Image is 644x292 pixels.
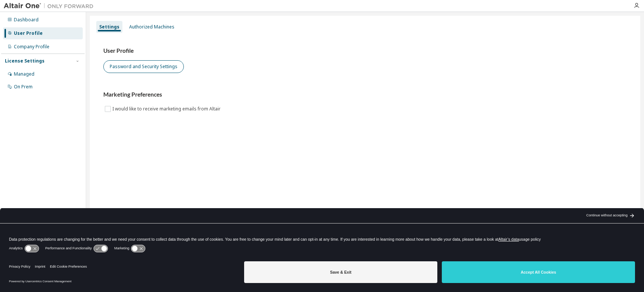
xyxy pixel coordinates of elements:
div: Company Profile [14,44,49,50]
div: Authorized Machines [129,24,174,30]
label: I would like to receive marketing emails from Altair [112,104,222,113]
div: User Profile [14,30,43,36]
div: Settings [99,24,119,30]
h3: User Profile [103,47,627,55]
h3: Marketing Preferences [103,91,627,98]
button: Password and Security Settings [103,60,184,73]
img: Altair One [4,2,97,10]
div: On Prem [14,84,33,90]
div: License Settings [5,58,45,64]
div: Managed [14,71,34,77]
div: Dashboard [14,17,39,23]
